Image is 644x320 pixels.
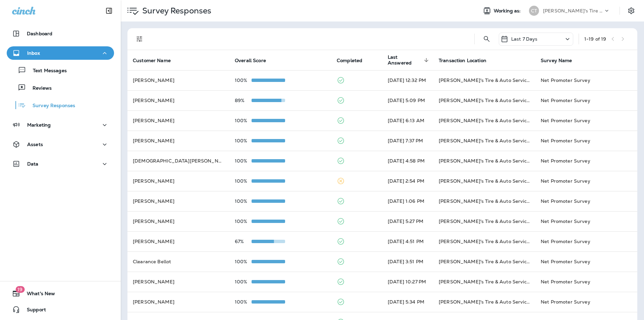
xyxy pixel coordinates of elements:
[535,90,637,110] td: Net Promoter Survey
[382,292,433,312] td: [DATE] 5:34 PM
[535,231,637,252] td: Net Promoter Survey
[235,239,252,244] p: 67%
[7,157,114,171] button: Data
[541,57,581,63] span: Survey Name
[433,70,535,90] td: [PERSON_NAME]'s Tire & Auto Service | Ambassador
[235,118,252,123] p: 100%
[433,211,535,231] td: [PERSON_NAME]'s Tire & Auto Service | Ambassador
[439,57,495,63] span: Transaction Location
[127,171,229,191] td: [PERSON_NAME]
[7,46,114,60] button: Inbox
[26,68,67,74] p: Text Messages
[27,31,52,36] p: Dashboard
[7,138,114,151] button: Assets
[625,5,637,17] button: Settings
[7,118,114,132] button: Marketing
[382,231,433,252] td: [DATE] 4:51 PM
[382,252,433,272] td: [DATE] 3:51 PM
[235,78,252,83] p: 100%
[235,299,252,305] p: 100%
[133,32,146,46] button: Filters
[388,54,431,66] span: Last Answered
[235,58,266,63] span: Overall Score
[433,252,535,272] td: [PERSON_NAME]'s Tire & Auto Service | [GEOGRAPHIC_DATA][PERSON_NAME]
[127,252,229,272] td: Clearance Bellot
[433,110,535,131] td: [PERSON_NAME]'s Tire & Auto Service | [GEOGRAPHIC_DATA][PERSON_NAME]
[382,272,433,292] td: [DATE] 10:27 PM
[382,191,433,211] td: [DATE] 1:06 PM
[433,231,535,252] td: [PERSON_NAME]'s Tire & Auto Service | Laplace
[127,272,229,292] td: [PERSON_NAME]
[127,110,229,131] td: [PERSON_NAME]
[433,131,535,151] td: [PERSON_NAME]'s Tire & Auto Service | Ambassador
[100,4,118,17] button: Collapse Sidebar
[127,231,229,252] td: [PERSON_NAME]
[20,307,46,315] span: Support
[27,142,43,147] p: Assets
[337,58,362,63] span: Completed
[235,279,252,284] p: 100%
[511,36,538,42] p: Last 7 Days
[15,286,24,293] span: 19
[235,98,252,103] p: 89%
[535,211,637,231] td: Net Promoter Survey
[235,138,252,143] p: 100%
[433,272,535,292] td: [PERSON_NAME]'s Tire & Auto Service | Ambassador
[535,272,637,292] td: Net Promoter Survey
[388,54,422,66] span: Last Answered
[433,191,535,211] td: [PERSON_NAME]'s Tire & Auto Service | Ambassador
[535,131,637,151] td: Net Promoter Survey
[235,219,252,224] p: 100%
[27,50,40,56] p: Inbox
[235,57,275,63] span: Overall Score
[20,291,55,299] span: What's New
[494,8,522,14] span: Working as:
[26,85,52,92] p: Reviews
[127,90,229,110] td: [PERSON_NAME]
[127,151,229,171] td: [DEMOGRAPHIC_DATA][PERSON_NAME]
[235,259,252,264] p: 100%
[127,191,229,211] td: [PERSON_NAME]
[535,151,637,171] td: Net Promoter Survey
[382,151,433,171] td: [DATE] 4:58 PM
[584,36,606,42] div: 1 - 19 of 19
[382,211,433,231] td: [DATE] 5:27 PM
[7,98,114,112] button: Survey Responses
[433,292,535,312] td: [PERSON_NAME]'s Tire & Auto Service | Laplace
[382,131,433,151] td: [DATE] 7:37 PM
[127,211,229,231] td: [PERSON_NAME]
[127,292,229,312] td: [PERSON_NAME]
[535,171,637,191] td: Net Promoter Survey
[433,151,535,171] td: [PERSON_NAME]'s Tire & Auto Service | [GEOGRAPHIC_DATA][PERSON_NAME]
[382,70,433,90] td: [DATE] 12:32 PM
[127,131,229,151] td: [PERSON_NAME]
[133,57,179,63] span: Customer Name
[529,6,539,16] div: CT
[7,63,114,77] button: Text Messages
[535,70,637,90] td: Net Promoter Survey
[7,27,114,40] button: Dashboard
[235,158,252,164] p: 100%
[382,90,433,110] td: [DATE] 5:09 PM
[337,57,371,63] span: Completed
[535,191,637,211] td: Net Promoter Survey
[7,303,114,316] button: Support
[535,252,637,272] td: Net Promoter Survey
[27,122,51,128] p: Marketing
[127,70,229,90] td: [PERSON_NAME]
[235,178,252,184] p: 100%
[140,6,211,16] p: Survey Responses
[535,110,637,131] td: Net Promoter Survey
[7,81,114,95] button: Reviews
[480,32,493,46] button: Search Survey Responses
[541,58,572,63] span: Survey Name
[433,90,535,110] td: [PERSON_NAME]'s Tire & Auto Service | [GEOGRAPHIC_DATA][PERSON_NAME]
[535,292,637,312] td: Net Promoter Survey
[543,8,603,13] p: [PERSON_NAME]'s Tire & Auto
[133,58,171,63] span: Customer Name
[27,161,39,167] p: Data
[433,171,535,191] td: [PERSON_NAME]'s Tire & Auto Service | [GEOGRAPHIC_DATA][PERSON_NAME]
[382,110,433,131] td: [DATE] 6:13 AM
[26,103,75,109] p: Survey Responses
[439,58,486,63] span: Transaction Location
